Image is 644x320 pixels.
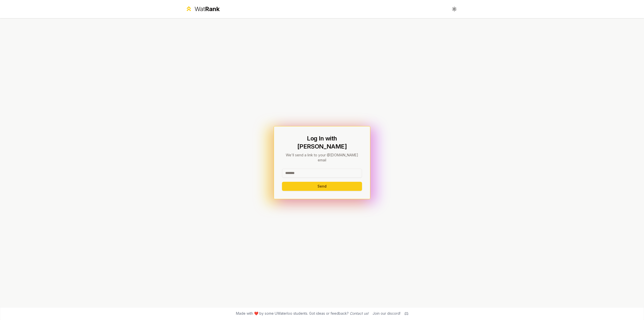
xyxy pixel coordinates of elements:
[205,5,220,13] span: Rank
[236,311,369,316] span: Made with ❤️ by some UWaterloo students. Got ideas or feedback?
[282,134,362,151] h1: Log In with [PERSON_NAME]
[373,311,400,316] div: Join our discord!
[282,182,362,191] button: Send
[350,311,369,315] a: Contact us!
[194,5,220,13] div: Wat
[282,153,362,163] p: We'll send a link to your @[DOMAIN_NAME] email
[185,5,220,13] a: WatRank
